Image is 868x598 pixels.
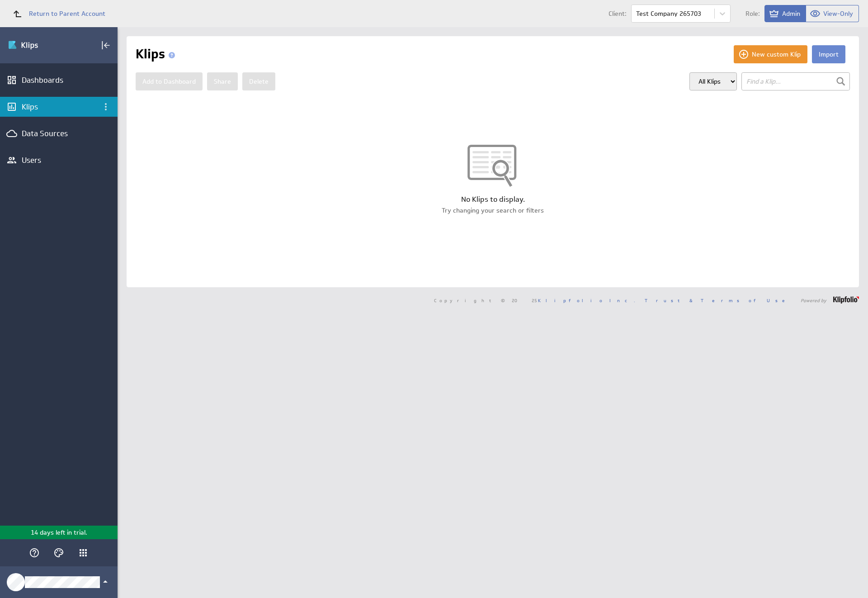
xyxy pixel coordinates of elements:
[22,75,96,85] div: Dashboards
[22,102,96,112] div: Klips
[98,99,113,114] div: Klips menu
[127,195,859,204] div: No Klips to display.
[27,545,42,560] div: Help
[645,297,791,304] a: Trust & Terms of Use
[127,206,859,215] div: Try changing your search or filters
[78,547,89,558] div: Klipfolio Apps
[801,298,826,303] span: Powered by
[136,45,179,63] h1: Klips
[734,45,807,63] button: New custom Klip
[8,38,71,52] img: Klipfolio klips logo
[98,38,113,53] div: Collapse
[53,547,64,558] svg: Themes
[22,155,96,165] div: Users
[8,38,71,52] div: Go to Dashboards
[538,297,635,304] a: Klipfolio Inc.
[741,72,850,90] input: Find a Klip...
[7,4,105,24] a: Return to Parent Account
[136,72,203,90] button: Add to Dashboard
[609,10,627,17] span: Client:
[745,10,760,17] span: Role:
[75,545,91,560] div: Klipfolio Apps
[207,72,238,90] button: Share
[51,545,66,560] div: Themes
[823,9,853,18] span: View-Only
[833,296,859,304] img: logo-footer.png
[806,5,859,22] button: View as View-Only
[29,10,105,17] span: Return to Parent Account
[31,528,87,537] p: 14 days left in trial.
[782,9,800,18] span: Admin
[764,5,806,22] button: View as Admin
[434,298,635,303] span: Copyright © 2025
[636,10,701,17] div: Test Company 265703
[812,45,845,63] button: Import
[22,128,96,138] div: Data Sources
[242,72,275,90] button: Delete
